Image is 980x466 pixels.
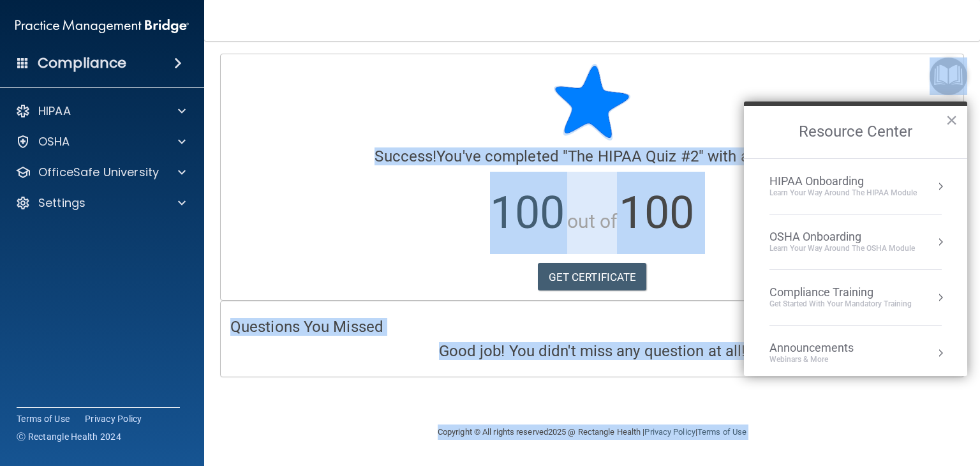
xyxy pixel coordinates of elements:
[554,64,630,140] img: blue-star-rounded.9d042014.png
[230,343,954,359] h4: Good job! You didn't miss any question at all!
[769,285,912,299] div: Compliance Training
[744,106,967,158] h2: Resource Center
[568,147,699,165] span: The HIPAA Quiz #2
[375,147,436,165] span: Success!
[769,341,879,355] div: Announcements
[17,430,121,443] span: Ⓒ Rectangle Health 2024
[769,174,917,188] div: HIPAA Onboarding
[15,13,189,39] img: PMB logo
[619,186,694,239] span: 100
[230,148,954,165] h4: You've completed " " with a score of
[769,230,915,244] div: OSHA Onboarding
[490,186,565,239] span: 100
[769,299,912,310] div: Get Started with your mandatory training
[697,427,746,437] a: Terms of Use
[17,412,70,425] a: Terms of Use
[38,195,85,211] p: Settings
[946,110,958,130] button: Close
[38,165,159,180] p: OfficeSafe University
[15,165,186,180] a: OfficeSafe University
[538,263,647,291] a: GET CERTIFICATE
[769,188,917,199] div: Learn Your Way around the HIPAA module
[15,195,186,211] a: Settings
[744,101,967,376] div: Resource Center
[15,134,186,149] a: OSHA
[38,54,126,72] h4: Compliance
[644,427,695,437] a: Privacy Policy
[230,319,954,335] h4: Questions You Missed
[85,412,142,425] a: Privacy Policy
[769,243,915,254] div: Learn your way around the OSHA module
[769,354,879,365] div: Webinars & More
[15,103,186,119] a: HIPAA
[930,57,967,95] button: Open Resource Center
[38,103,71,119] p: HIPAA
[567,210,618,232] span: out of
[38,134,70,149] p: OSHA
[359,412,825,453] div: Copyright © All rights reserved 2025 @ Rectangle Health | |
